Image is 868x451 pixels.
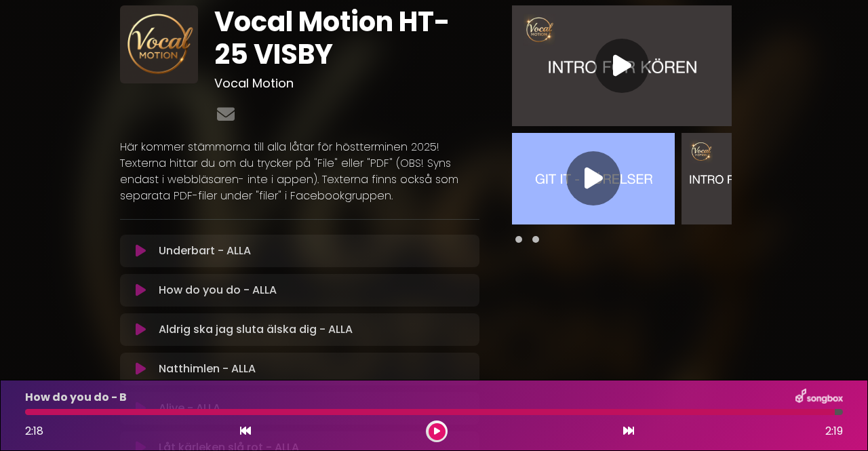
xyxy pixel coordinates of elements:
img: songbox-logo-white.png [795,389,843,406]
p: Aldrig ska jag sluta älska dig - ALLA [159,321,353,338]
p: Natthimlen - ALLA [159,361,256,377]
span: 2:18 [25,423,43,439]
p: How do you do - B [25,389,127,406]
img: Video Thumbnail [512,5,732,126]
h1: Vocal Motion HT-25 VISBY [214,5,480,71]
img: Video Thumbnail [512,133,675,224]
p: Underbart - ALLA [159,243,251,259]
p: How do you do - ALLA [159,282,277,298]
span: 2:19 [825,423,843,439]
img: pGlB4Q9wSIK9SaBErEAn [120,5,198,83]
h3: Vocal Motion [214,76,480,91]
img: Video Thumbnail [682,133,844,224]
p: Här kommer stämmorna till alla låtar för höstterminen 2025! Texterna hittar du om du trycker på "... [120,139,479,204]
